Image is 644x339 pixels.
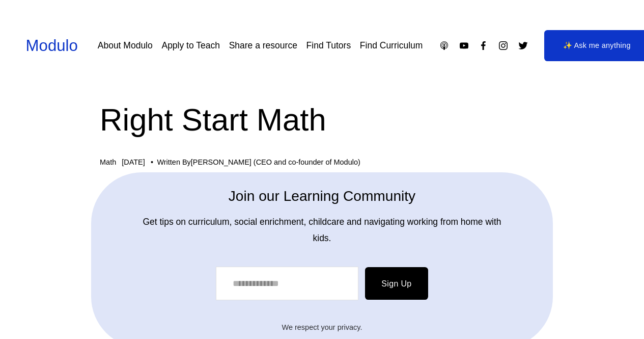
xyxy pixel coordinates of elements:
[439,40,450,51] a: Apple Podcasts
[100,158,116,166] a: Math
[137,214,507,246] p: Get tips on curriculum, social enrichment, childcare and navigating working from home with kids.
[306,37,351,55] a: Find Tutors
[459,40,469,51] a: YouTube
[98,37,153,55] a: About Modulo
[360,37,423,55] a: Find Curriculum
[498,40,509,51] a: Instagram
[26,37,78,55] a: Modulo
[478,40,489,51] a: Facebook
[105,321,539,334] p: We respect your privacy.
[229,37,297,55] a: Share a resource
[100,98,544,142] h1: Right Start Math
[137,186,507,206] h2: Join our Learning Community
[191,158,360,166] a: [PERSON_NAME] (CEO and co-founder of Modulo)
[161,37,219,55] a: Apply to Teach
[365,267,428,300] button: Sign Up
[518,40,528,51] a: Twitter
[122,158,145,166] span: [DATE]
[157,158,360,167] div: Written By
[381,279,411,288] span: Sign Up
